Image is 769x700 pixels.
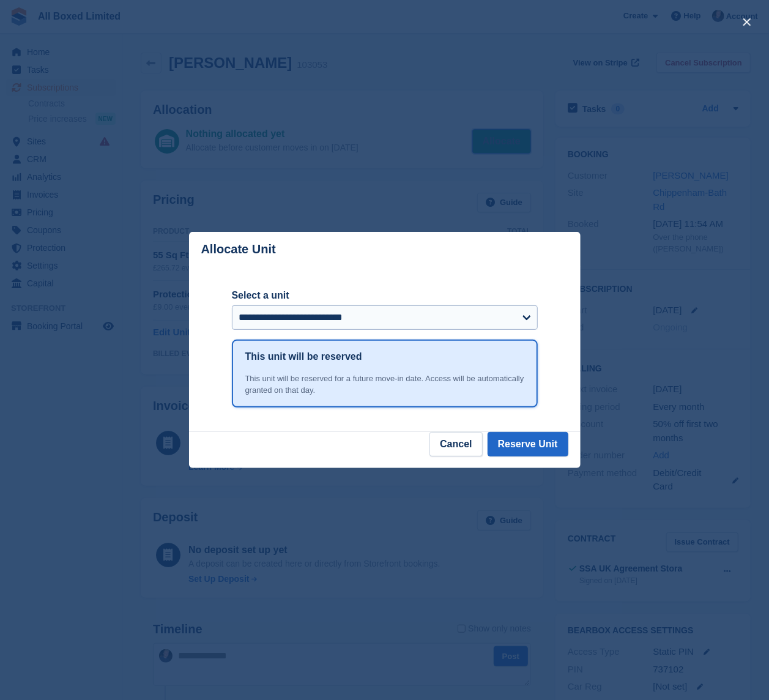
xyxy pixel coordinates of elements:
[488,432,568,456] button: Reserve Unit
[245,349,362,364] h1: This unit will be reserved
[232,288,538,303] label: Select a unit
[737,12,757,32] button: close
[201,242,276,256] p: Allocate Unit
[245,373,524,397] div: This unit will be reserved for a future move-in date. Access will be automatically granted on tha...
[429,432,482,456] button: Cancel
